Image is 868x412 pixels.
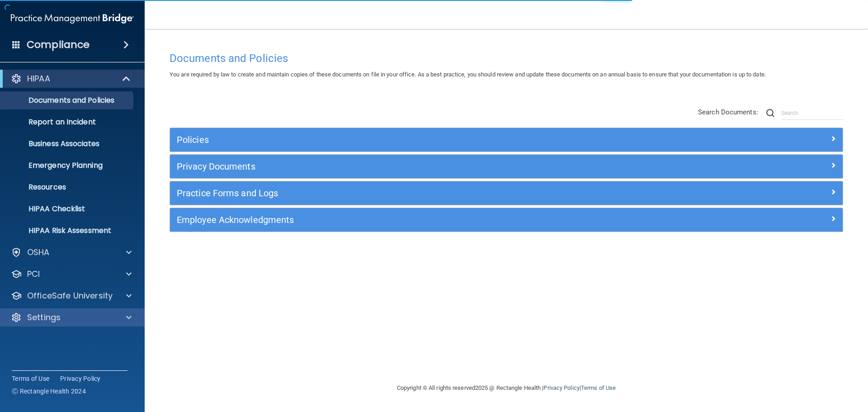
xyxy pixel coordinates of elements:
p: Documents and Policies [6,96,129,105]
a: HIPAA [11,73,131,84]
p: OfficeSafe University [27,290,113,301]
p: Report an Incident [6,118,129,127]
a: Privacy Documents [177,159,836,174]
p: Business Associates [6,139,129,148]
p: Emergency Planning [6,161,129,170]
img: PMB logo [11,9,134,28]
p: OSHA [27,247,50,258]
p: PCI [27,269,40,279]
h5: Privacy Documents [177,161,668,171]
p: HIPAA Checklist [6,204,129,213]
a: Terms of Use [12,374,49,383]
h4: Compliance [27,38,90,51]
span: You are required by law to create and maintain copies of these documents on file in your office. ... [170,71,766,78]
span: Ⓒ Rectangle Health 2024 [12,387,86,396]
p: HIPAA Risk Assessment [6,226,129,235]
h5: Policies [177,135,668,145]
a: OSHA [11,247,132,258]
a: Terms of Use [581,384,616,391]
a: Policies [177,133,836,147]
span: Search Documents: [698,108,758,116]
a: OfficeSafe University [11,290,132,301]
a: Privacy Policy [543,384,579,391]
img: ic-search.3b580494.png [766,109,774,117]
p: Resources [6,183,129,192]
h4: Documents and Policies [170,52,843,64]
input: Search [781,106,843,120]
iframe: Drift Widget Chat Controller [712,348,857,384]
h5: Practice Forms and Logs [177,188,668,198]
p: Settings [27,312,61,323]
a: Settings [11,312,132,323]
a: Privacy Policy [60,374,101,383]
h5: Employee Acknowledgments [177,215,668,225]
a: PCI [11,269,132,279]
div: Copyright © All rights reserved 2025 @ Rectangle Health | | [341,374,671,403]
a: Employee Acknowledgments [177,213,836,227]
p: HIPAA [27,73,50,84]
a: Practice Forms and Logs [177,186,836,200]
